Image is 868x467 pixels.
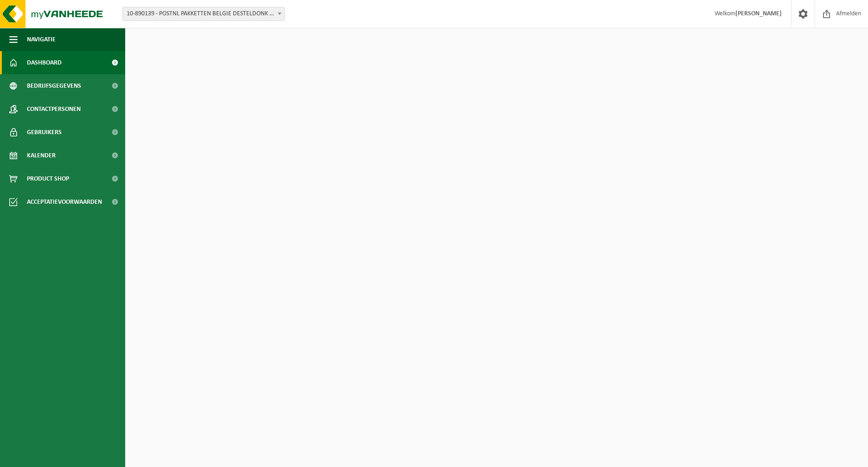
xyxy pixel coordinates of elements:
[27,144,56,167] span: Kalender
[27,167,69,190] span: Product Shop
[122,7,285,21] span: 10-890139 - POSTNL PAKKETTEN BELGIE DESTELDONK - DESTELDONK
[27,97,81,121] span: Contactpersonen
[735,10,782,17] strong: [PERSON_NAME]
[27,51,62,74] span: Dashboard
[27,28,56,51] span: Navigatie
[27,121,62,144] span: Gebruikers
[123,7,284,20] span: 10-890139 - POSTNL PAKKETTEN BELGIE DESTELDONK - DESTELDONK
[27,74,81,97] span: Bedrijfsgegevens
[27,190,102,214] span: Acceptatievoorwaarden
